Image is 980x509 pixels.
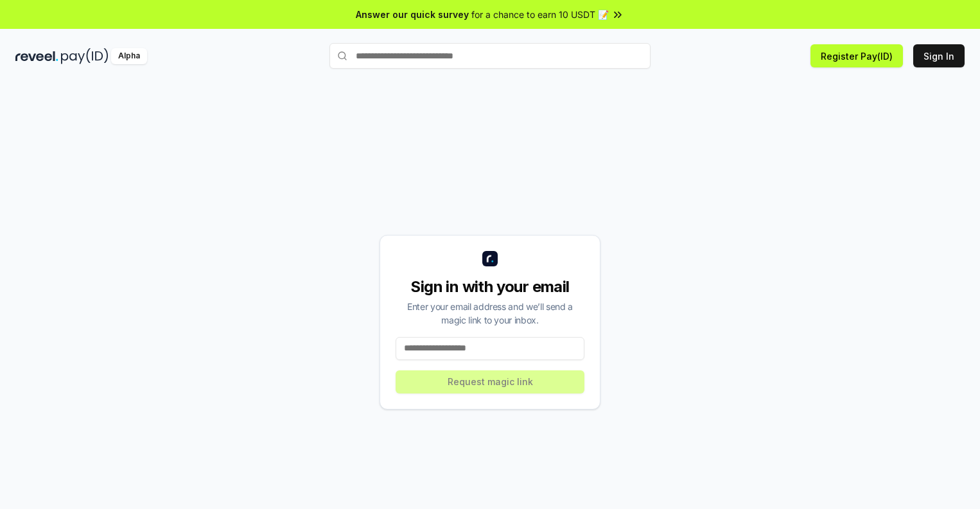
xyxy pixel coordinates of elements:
div: Sign in with your email [396,277,584,297]
div: Alpha [111,48,147,64]
span: for a chance to earn 10 USDT 📝 [471,8,609,21]
span: Answer our quick survey [356,8,469,21]
div: Enter your email address and we’ll send a magic link to your inbox. [396,300,584,327]
button: Register Pay(ID) [810,44,903,67]
button: Sign In [913,44,965,67]
img: pay_id [61,48,109,64]
img: logo_small [482,251,498,266]
img: reveel_dark [15,48,58,64]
